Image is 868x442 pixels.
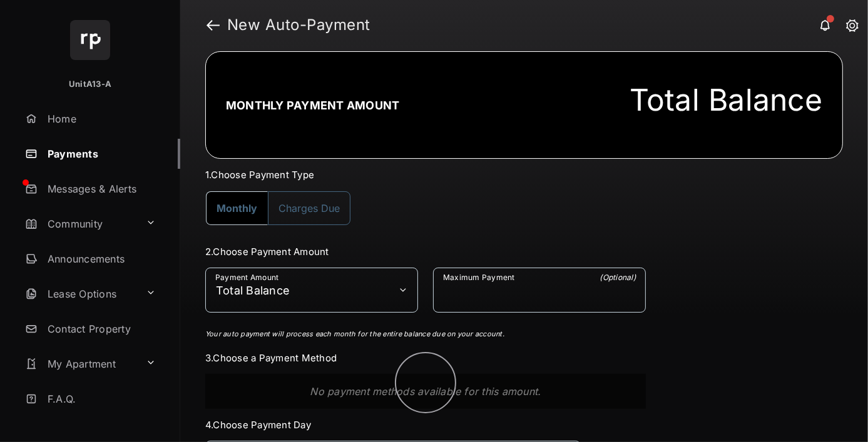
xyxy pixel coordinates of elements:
a: Payments [20,139,180,169]
div: Total Balance [630,82,822,118]
h3: 4. Choose Payment Day [205,419,646,431]
a: Announcements [20,244,180,274]
a: My Apartment [20,349,141,379]
button: Monthly [206,191,268,225]
button: Charges Due [268,191,350,225]
a: Community [20,209,141,239]
strong: New Auto-Payment [227,18,370,33]
a: Contact Property [20,314,180,344]
p: UnitA13-A [69,78,111,91]
a: Lease Options [20,279,141,309]
a: Messages & Alerts [20,174,180,204]
h3: 1. Choose Payment Type [205,169,843,181]
a: Home [20,104,180,134]
h3: 3. Choose a Payment Method [205,352,646,364]
p: Your auto payment will process each month for the entire balance due on your account. [205,329,643,339]
h2: Monthly Payment Amount [226,99,399,112]
img: svg+xml;base64,PHN2ZyB4bWxucz0iaHR0cDovL3d3dy53My5vcmcvMjAwMC9zdmciIHdpZHRoPSI2NCIgaGVpZ2h0PSI2NC... [70,20,110,60]
h3: 2. Choose Payment Amount [205,246,646,258]
a: F.A.Q. [20,384,180,414]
